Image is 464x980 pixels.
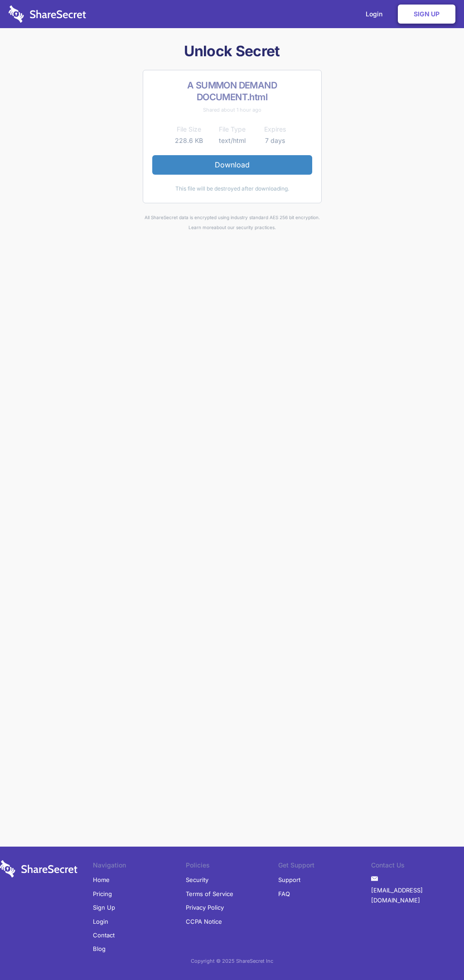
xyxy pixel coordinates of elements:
[9,5,86,23] img: logo-wordmark-white-trans-d4663122ce5f474addd5e946df7df03e33cb6a1c49d2221995e7729f52c070b2.svg
[152,184,312,194] div: This file will be destroyed after downloading.
[186,915,222,928] a: CCPA Notice
[211,135,254,146] td: text/html
[152,155,312,174] a: Download
[211,124,254,135] th: File Type
[278,873,300,887] a: Support
[254,135,297,146] td: 7 days
[371,860,464,873] li: Contact Us
[168,124,211,135] th: File Size
[93,942,106,955] a: Blog
[186,860,279,873] li: Policies
[152,79,312,103] h2: A SUMMON DEMAND DOCUMENT.html
[93,915,108,928] a: Login
[371,883,464,907] a: [EMAIL_ADDRESS][DOMAIN_NAME]
[168,135,211,146] td: 228.6 KB
[93,928,115,942] a: Contact
[188,225,214,230] a: Learn more
[186,901,224,914] a: Privacy Policy
[398,5,455,24] a: Sign Up
[93,887,112,901] a: Pricing
[254,124,297,135] th: Expires
[93,860,186,873] li: Navigation
[93,873,110,887] a: Home
[93,901,115,914] a: Sign Up
[152,105,312,115] div: Shared about 1 hour ago
[186,873,208,887] a: Security
[186,887,233,901] a: Terms of Service
[278,860,371,873] li: Get Support
[278,887,290,901] a: FAQ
